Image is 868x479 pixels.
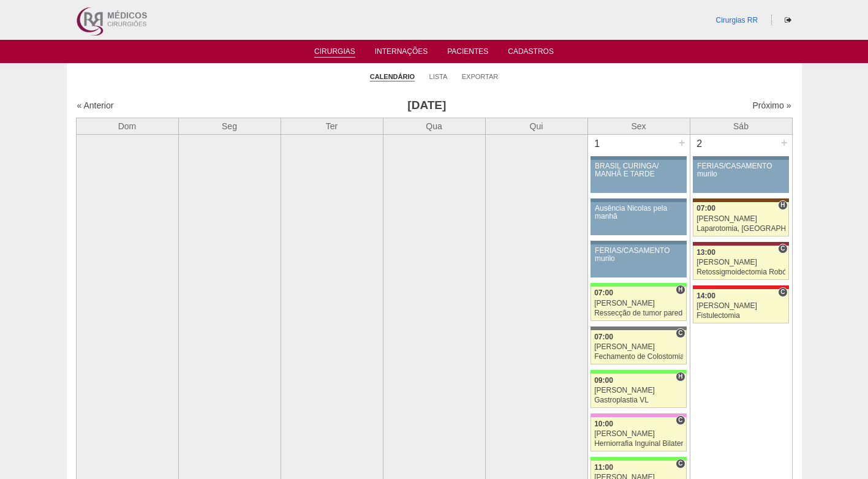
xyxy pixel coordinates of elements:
[696,225,785,233] div: Laparotomia, [GEOGRAPHIC_DATA], Drenagem, Bridas
[178,118,281,134] th: Seg
[693,202,788,236] a: H 07:00 [PERSON_NAME] Laparotomia, [GEOGRAPHIC_DATA], Drenagem, Bridas
[588,135,607,153] div: 1
[248,97,605,115] h3: [DATE]
[690,135,709,153] div: 2
[595,247,682,263] div: FÉRIAS/CASAMENTO murilo
[314,47,355,58] a: Cirurgias
[594,343,683,351] div: [PERSON_NAME]
[696,268,785,276] div: Retossigmoidectomia Robótica
[696,258,785,266] div: [PERSON_NAME]
[676,372,685,382] span: Hospital
[693,285,788,289] div: Key: Assunção
[587,118,690,134] th: Sex
[690,118,792,134] th: Sáb
[594,376,613,385] span: 09:00
[693,242,788,246] div: Key: Sírio Libanês
[594,396,683,404] div: Gastroplastia VL
[676,415,685,425] span: Consultório
[693,156,788,160] div: Key: Aviso
[595,205,682,221] div: Ausência Nicolas pela manhã
[370,72,415,81] a: Calendário
[591,160,686,193] a: BRASIL CURINGA/ MANHÃ E TARDE
[696,292,715,300] span: 14:00
[591,283,686,287] div: Key: Brasil
[778,200,787,210] span: Hospital
[778,287,787,297] span: Consultório
[591,413,686,417] div: Key: Albert Einstein
[594,309,683,317] div: Ressecção de tumor parede abdominal pélvica
[785,17,791,24] i: Sair
[594,387,683,394] div: [PERSON_NAME]
[591,241,686,244] div: Key: Aviso
[594,353,683,361] div: Fechamento de Colostomia ou Enterostomia
[591,417,686,451] a: C 10:00 [PERSON_NAME] Herniorrafia Inguinal Bilateral
[77,100,114,110] a: « Anterior
[591,457,686,461] div: Key: Brasil
[591,374,686,408] a: H 09:00 [PERSON_NAME] Gastroplastia VL
[779,135,790,151] div: +
[383,118,485,134] th: Qua
[693,246,788,280] a: C 13:00 [PERSON_NAME] Retossigmoidectomia Robótica
[696,248,715,257] span: 13:00
[591,370,686,374] div: Key: Brasil
[697,162,785,178] div: FÉRIAS/CASAMENTO murilo
[715,16,758,25] a: Cirurgias RR
[447,47,488,59] a: Pacientes
[594,430,683,438] div: [PERSON_NAME]
[485,118,587,134] th: Qui
[594,440,683,448] div: Herniorrafia Inguinal Bilateral
[591,156,686,160] div: Key: Aviso
[677,135,687,151] div: +
[76,118,178,134] th: Dom
[696,302,785,310] div: [PERSON_NAME]
[693,160,788,193] a: FÉRIAS/CASAMENTO murilo
[591,287,686,321] a: H 07:00 [PERSON_NAME] Ressecção de tumor parede abdominal pélvica
[693,289,788,323] a: C 14:00 [PERSON_NAME] Fistulectomia
[594,333,613,341] span: 07:00
[462,72,499,81] a: Exportar
[594,463,613,472] span: 11:00
[676,285,685,295] span: Hospital
[696,204,715,213] span: 07:00
[752,100,791,110] a: Próximo »
[676,459,685,469] span: Consultório
[778,244,787,254] span: Consultório
[594,420,613,428] span: 10:00
[375,47,428,59] a: Internações
[591,326,686,330] div: Key: Santa Catarina
[696,312,785,320] div: Fistulectomia
[591,330,686,364] a: C 07:00 [PERSON_NAME] Fechamento de Colostomia ou Enterostomia
[429,72,448,81] a: Lista
[696,215,785,223] div: [PERSON_NAME]
[508,47,554,59] a: Cadastros
[594,289,613,297] span: 07:00
[591,198,686,202] div: Key: Aviso
[281,118,383,134] th: Ter
[595,162,682,178] div: BRASIL CURINGA/ MANHÃ E TARDE
[693,198,788,202] div: Key: Santa Joana
[591,244,686,277] a: FÉRIAS/CASAMENTO murilo
[591,202,686,235] a: Ausência Nicolas pela manhã
[594,300,683,307] div: [PERSON_NAME]
[676,328,685,338] span: Consultório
